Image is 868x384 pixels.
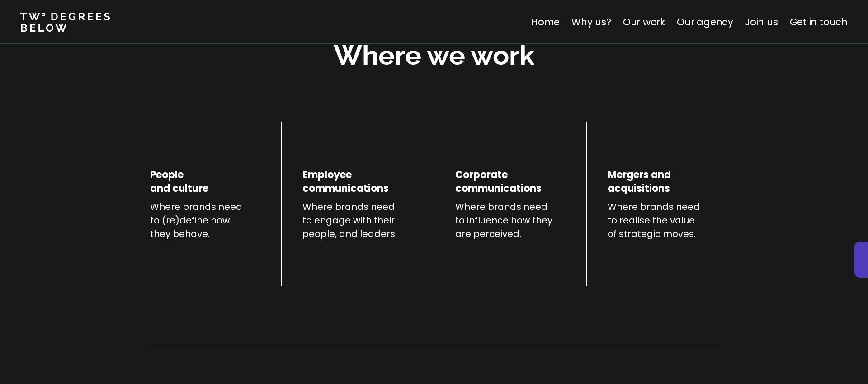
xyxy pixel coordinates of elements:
h2: Where we work [334,37,534,74]
a: Our agency [677,15,733,28]
a: Get in touch [790,15,848,28]
a: Join us [745,15,778,28]
p: Where brands need to engage with their people, and leaders. [302,200,413,241]
h4: Employee communications [302,168,389,195]
p: Where brands need to (re)define how they behave. [150,200,260,241]
a: Why us? [571,15,611,28]
a: Our work [623,15,665,28]
a: Home [531,15,560,28]
h4: Corporate communications [455,168,542,195]
p: Where brands need to realise the value of strategic moves. [608,200,718,241]
p: Where brands need to influence how they are perceived. [455,200,566,241]
h4: Mergers and acquisitions [608,168,671,195]
h4: People and culture [150,168,208,195]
